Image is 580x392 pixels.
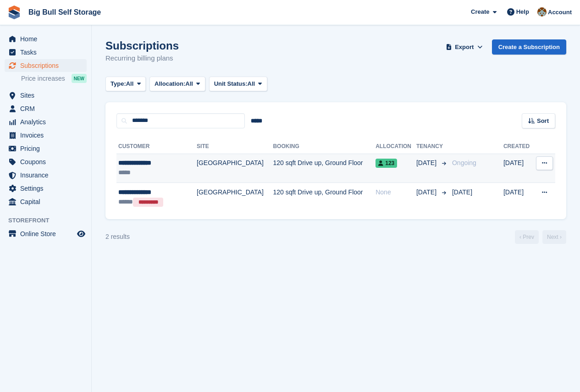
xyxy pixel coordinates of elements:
th: Allocation [376,139,416,154]
a: menu [5,155,87,168]
span: Storefront [8,216,91,225]
a: menu [5,195,87,208]
span: Sites [20,89,75,102]
td: [DATE] [503,154,533,183]
a: menu [5,182,87,195]
a: menu [5,33,87,45]
span: Unit Status: [214,79,248,88]
span: Help [516,7,529,17]
span: [DATE] [452,188,472,196]
span: Subscriptions [20,59,75,72]
a: menu [5,116,87,128]
a: Big Bull Self Storage [25,5,105,20]
td: 120 sqft Drive up, Ground Floor [273,154,376,183]
a: Preview store [76,228,87,239]
td: [GEOGRAPHIC_DATA] [197,183,273,212]
a: menu [5,46,87,59]
h1: Subscriptions [105,39,179,52]
span: Home [20,33,75,45]
span: Online Store [20,227,75,240]
span: Allocation: [155,79,185,88]
a: menu [5,142,87,155]
span: Invoices [20,129,75,142]
a: menu [5,102,87,115]
th: Site [197,139,273,154]
span: Account [548,8,572,17]
button: Unit Status: All [209,77,267,92]
span: [DATE] [416,188,438,197]
span: All [248,79,255,88]
a: menu [5,129,87,142]
a: menu [5,169,87,182]
a: Price increases NEW [21,73,87,83]
span: Price increases [21,74,65,83]
div: NEW [72,74,87,83]
span: Analytics [20,116,75,128]
span: All [126,79,134,88]
td: 120 sqft Drive up, Ground Floor [273,183,376,212]
span: Pricing [20,142,75,155]
img: Mike Llewellen Palmer [537,7,547,17]
th: Booking [273,139,376,154]
a: menu [5,59,87,72]
span: Insurance [20,169,75,182]
a: Create a Subscription [492,39,566,55]
span: Create [471,7,489,17]
a: Previous [515,230,539,244]
span: Sort [537,116,549,126]
span: CRM [20,102,75,115]
th: Created [503,139,533,154]
div: None [376,188,416,197]
span: Export [455,43,474,52]
span: Type: [110,79,126,88]
p: Recurring billing plans [105,53,179,64]
th: Tenancy [416,139,448,154]
a: Next [542,230,566,244]
span: Tasks [20,46,75,59]
span: Settings [20,182,75,195]
button: Allocation: All [149,77,205,92]
div: 2 results [105,232,130,242]
span: All [185,79,193,88]
span: Capital [20,195,75,208]
span: 123 [376,159,397,168]
img: stora-icon-8386f47178a22dfd0bd8f6a31ec36ba5ce8667c1dd55bd0f319d3a0aa187defe.svg [7,6,21,19]
span: Coupons [20,155,75,168]
nav: Page [513,230,568,244]
span: Ongoing [452,159,476,166]
td: [GEOGRAPHIC_DATA] [197,154,273,183]
th: Customer [116,139,197,154]
a: menu [5,89,87,102]
button: Export [444,39,485,55]
a: menu [5,227,87,240]
td: [DATE] [503,183,533,212]
span: [DATE] [416,158,438,168]
button: Type: All [105,77,146,92]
